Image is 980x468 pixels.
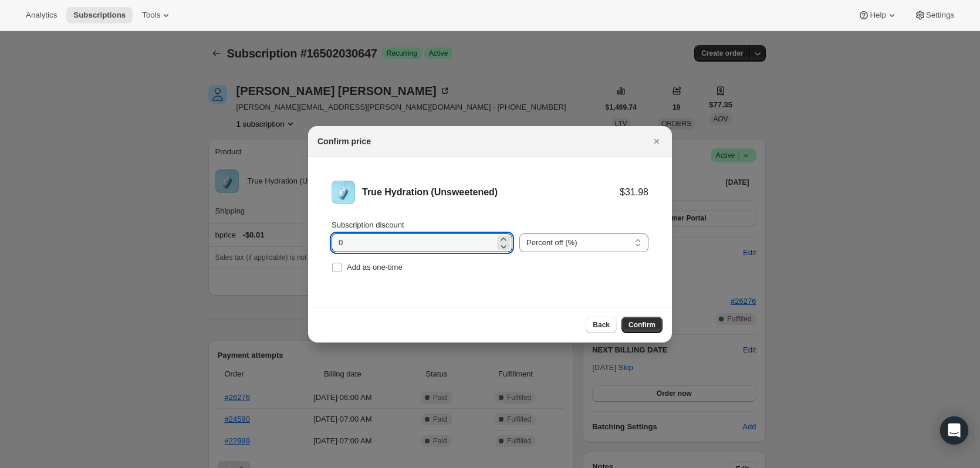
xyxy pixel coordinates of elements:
span: Tools [142,11,160,20]
div: Open Intercom Messenger [940,416,968,445]
span: Subscriptions [73,11,126,20]
span: Confirm [628,320,655,330]
h2: Confirm price [317,135,371,147]
span: Analytics [26,11,57,20]
button: Back [586,317,617,333]
button: Tools [135,7,179,23]
span: Help [870,11,886,20]
button: Confirm [621,317,663,333]
button: Help [851,7,904,23]
button: Analytics [19,7,64,23]
span: Back [593,320,610,330]
span: Subscription discount [332,221,404,229]
button: Subscriptions [66,7,133,23]
button: Settings [907,7,961,23]
img: True Hydration (Unsweetened) [332,181,355,204]
span: Add as one-time [347,263,403,272]
span: Settings [926,11,954,20]
button: Close [648,133,665,150]
div: $31.98 [620,186,648,198]
div: True Hydration (Unsweetened) [362,186,620,198]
